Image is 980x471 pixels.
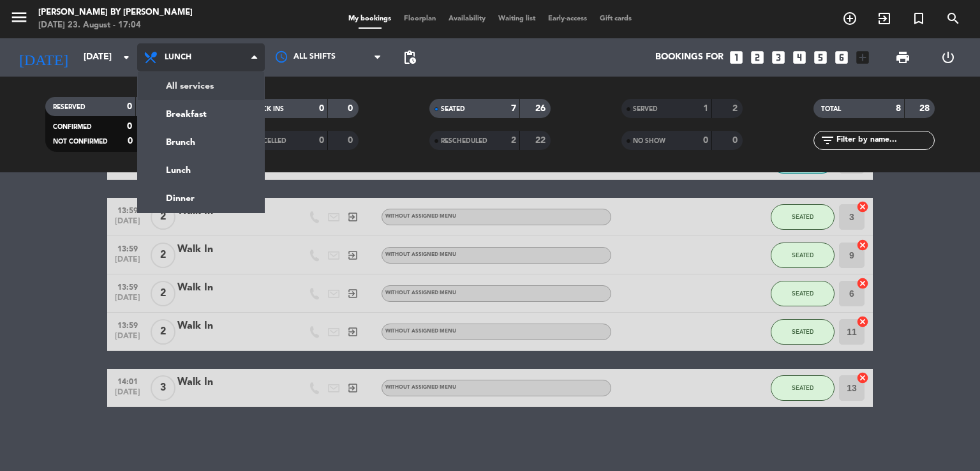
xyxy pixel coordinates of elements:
[771,204,835,230] button: SEATED
[138,128,264,156] a: Brunch
[342,15,397,22] span: My bookings
[119,50,134,65] i: arrow_drop_down
[856,239,869,251] i: cancel
[385,329,456,334] span: Without assigned menu
[492,15,542,22] span: Waiting list
[151,204,175,230] span: 2
[127,102,132,111] strong: 0
[441,106,465,112] span: SEATED
[112,388,144,403] span: [DATE]
[348,136,355,145] strong: 0
[151,243,175,268] span: 2
[911,11,926,26] i: turned_in_not
[771,375,835,401] button: SEATED
[112,241,144,255] span: 13:59
[177,318,286,334] div: Walk In
[770,49,787,66] i: looks_3
[112,255,144,270] span: [DATE]
[112,217,144,232] span: [DATE]
[877,11,892,26] i: exit_to_app
[812,49,829,66] i: looks_5
[112,317,144,332] span: 13:59
[833,49,850,66] i: looks_6
[347,382,359,394] i: exit_to_app
[151,319,175,345] span: 2
[842,11,857,26] i: add_circle_outline
[535,136,548,145] strong: 22
[792,251,813,258] span: SEATED
[703,104,708,113] strong: 1
[177,241,286,258] div: Walk In
[856,371,869,384] i: cancel
[112,279,144,294] span: 13:59
[348,104,355,113] strong: 0
[655,52,724,63] span: Bookings for
[919,104,932,113] strong: 28
[940,50,956,65] i: power_settings_new
[10,43,77,71] i: [DATE]
[319,104,324,113] strong: 0
[347,211,359,223] i: exit_to_app
[854,49,871,66] i: add_box
[633,106,658,112] span: SERVED
[53,138,108,145] span: NOT CONFIRMED
[749,49,766,66] i: looks_two
[535,104,548,113] strong: 26
[771,281,835,306] button: SEATED
[112,294,144,308] span: [DATE]
[792,213,813,220] span: SEATED
[112,202,144,217] span: 13:59
[138,100,264,128] a: Breakfast
[127,122,132,131] strong: 0
[177,280,286,296] div: Walk In
[896,104,901,113] strong: 8
[397,15,442,22] span: Floorplan
[856,200,869,213] i: cancel
[703,136,708,145] strong: 0
[177,374,286,391] div: Walk In
[112,332,144,347] span: [DATE]
[732,136,740,145] strong: 0
[946,11,961,26] i: search
[542,15,593,22] span: Early-access
[771,243,835,268] button: SEATED
[593,15,638,22] span: Gift cards
[10,8,29,27] i: menu
[10,8,29,31] button: menu
[511,136,516,145] strong: 2
[771,319,835,345] button: SEATED
[821,106,841,112] span: TOTAL
[442,15,492,22] span: Availability
[925,38,970,77] div: LOG OUT
[441,138,487,144] span: RESCHEDULED
[151,375,175,401] span: 3
[895,50,910,65] span: print
[820,133,835,148] i: filter_list
[128,137,133,146] strong: 0
[385,290,456,295] span: Without assigned menu
[319,136,324,145] strong: 0
[38,6,193,19] div: [PERSON_NAME] by [PERSON_NAME]
[402,50,417,65] span: pending_actions
[792,328,813,335] span: SEATED
[856,277,869,290] i: cancel
[633,138,665,144] span: NO SHOW
[728,49,745,66] i: looks_one
[856,315,869,328] i: cancel
[151,281,175,306] span: 2
[249,138,286,144] span: CANCELLED
[732,104,740,113] strong: 2
[347,250,359,261] i: exit_to_app
[347,326,359,338] i: exit_to_app
[385,214,456,219] span: Without assigned menu
[835,133,934,147] input: Filter by name...
[112,373,144,388] span: 14:01
[385,385,456,390] span: Without assigned menu
[38,19,193,32] div: [DATE] 23. August - 17:04
[53,124,92,130] span: CONFIRMED
[385,252,456,257] span: Without assigned menu
[347,288,359,299] i: exit_to_app
[165,53,191,62] span: Lunch
[138,184,264,213] a: Dinner
[138,72,264,100] a: All services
